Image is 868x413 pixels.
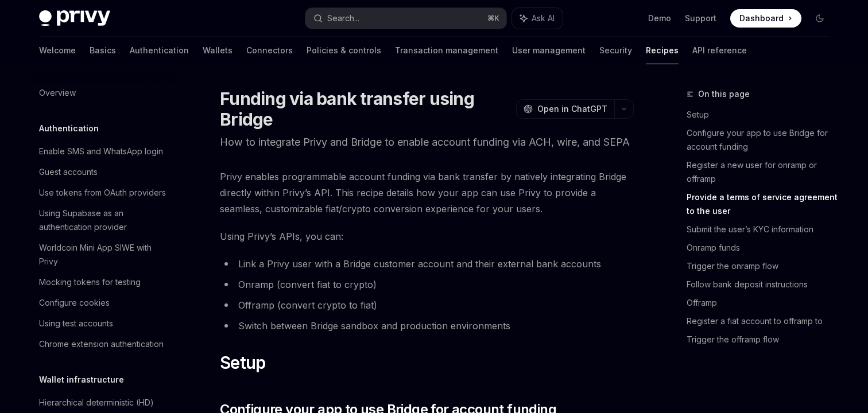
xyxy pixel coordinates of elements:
div: Guest accounts [39,165,98,179]
a: Welcome [39,37,76,64]
div: Chrome extension authentication [39,337,164,351]
a: Mocking tokens for testing [30,272,177,293]
li: Offramp (convert crypto to fiat) [220,297,634,313]
a: Trigger the onramp flow [687,257,838,275]
div: Configure cookies [39,296,110,310]
button: Search...⌘K [305,8,506,29]
h5: Authentication [39,122,99,135]
a: Setup [687,106,838,124]
li: Switch between Bridge sandbox and production environments [220,318,634,334]
span: Using Privy’s APIs, you can: [220,228,634,244]
a: Basics [90,37,116,64]
a: Dashboard [730,9,801,28]
div: Overview [39,86,76,100]
a: Configure cookies [30,293,177,313]
a: Guest accounts [30,162,177,182]
span: Ask AI [532,13,555,24]
a: Policies & controls [307,37,381,64]
a: Use tokens from OAuth providers [30,182,177,203]
span: ⌘ K [487,14,499,23]
a: Chrome extension authentication [30,334,177,354]
a: Configure your app to use Bridge for account funding [687,124,838,156]
div: Enable SMS and WhatsApp login [39,145,163,158]
button: Ask AI [512,8,563,29]
a: Worldcoin Mini App SIWE with Privy [30,237,177,272]
a: Overview [30,83,177,103]
img: dark logo [39,10,110,26]
li: Onramp (convert fiat to crypto) [220,276,634,293]
a: Support [685,13,716,24]
a: Using test accounts [30,313,177,334]
span: On this page [698,87,750,101]
p: How to integrate Privy and Bridge to enable account funding via ACH, wire, and SEPA [220,134,634,150]
h1: Funding via bank transfer using Bridge [220,88,511,130]
a: Offramp [687,294,838,312]
a: Recipes [646,37,679,64]
a: Register a fiat account to offramp to [687,312,838,330]
a: Using Supabase as an authentication provider [30,203,177,237]
div: Use tokens from OAuth providers [39,186,166,200]
a: Register a new user for onramp or offramp [687,156,838,188]
div: Using test accounts [39,317,113,330]
a: Demo [648,13,671,24]
h5: Wallet infrastructure [39,373,124,387]
a: Authentication [130,37,189,64]
div: Worldcoin Mini App SIWE with Privy [39,241,170,268]
span: Setup [220,352,265,373]
a: User management [512,37,586,64]
a: Provide a terms of service agreement to the user [687,188,838,220]
a: Onramp funds [687,239,838,257]
button: Open in ChatGPT [516,99,614,119]
a: API reference [692,37,747,64]
a: Security [599,37,632,64]
a: Enable SMS and WhatsApp login [30,141,177,162]
a: Trigger the offramp flow [687,330,838,349]
div: Using Supabase as an authentication provider [39,206,170,234]
button: Toggle dark mode [811,9,829,28]
a: Wallets [203,37,232,64]
div: Search... [327,11,359,25]
span: Privy enables programmable account funding via bank transfer by natively integrating Bridge direc... [220,169,634,217]
span: Open in ChatGPT [537,103,607,115]
span: Dashboard [739,13,784,24]
div: Mocking tokens for testing [39,275,141,289]
a: Connectors [246,37,293,64]
a: Submit the user’s KYC information [687,220,838,239]
a: Follow bank deposit instructions [687,275,838,294]
li: Link a Privy user with a Bridge customer account and their external bank accounts [220,256,634,272]
a: Transaction management [395,37,498,64]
